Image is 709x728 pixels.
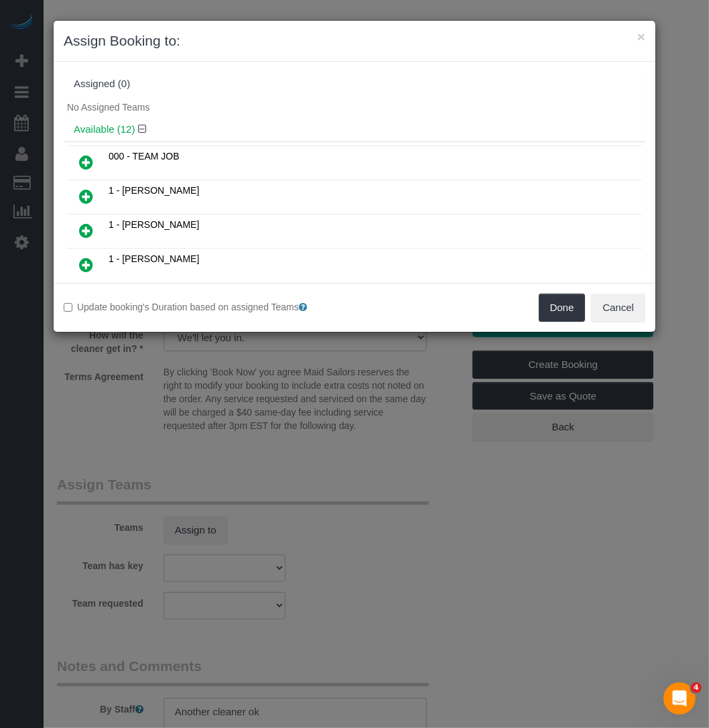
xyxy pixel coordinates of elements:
span: 1 - [PERSON_NAME] [109,219,199,230]
button: Done [539,294,586,322]
span: 000 - TEAM JOB [109,151,180,162]
h4: Available (12) [74,124,635,135]
input: Update booking's Duration based on assigned Teams [64,303,72,312]
span: 4 [691,682,702,693]
span: 1 - [PERSON_NAME] [109,185,199,196]
div: Assigned (0) [74,78,635,90]
h3: Assign Booking to: [64,31,645,51]
span: No Assigned Teams [67,102,149,113]
iframe: Intercom live chat [663,682,696,715]
button: Cancel [591,294,645,322]
button: × [637,29,645,44]
label: Update booking's Duration based on assigned Teams [64,300,344,314]
span: 1 - [PERSON_NAME] [109,253,199,264]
